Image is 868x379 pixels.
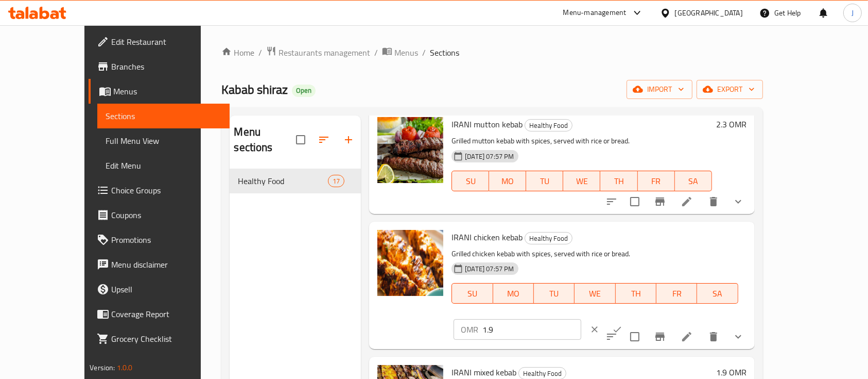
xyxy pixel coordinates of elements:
[599,189,624,214] button: sort-choices
[497,286,530,301] span: MO
[489,171,526,191] button: MO
[221,46,762,59] nav: breadcrumb
[726,189,751,214] button: show more
[567,174,596,189] span: WE
[111,234,221,246] span: Promotions
[452,229,523,245] span: IRANI chicken kebab
[461,152,518,161] span: [DATE] 07:57 PM
[624,326,646,348] span: Select to update
[679,174,708,189] span: SA
[493,174,522,189] span: MO
[97,128,230,153] a: Full Menu View
[681,195,693,208] a: Edit menu item
[620,286,652,301] span: TH
[258,46,262,59] li: /
[89,178,230,203] a: Choice Groups
[701,189,726,214] button: delete
[452,117,523,132] span: IRANI mutton kebab
[113,85,221,97] span: Menus
[89,302,230,326] a: Coverage Report
[575,283,615,304] button: WE
[697,283,738,304] button: SA
[89,54,230,79] a: Branches
[422,46,426,59] li: /
[583,318,606,341] button: clear
[111,283,221,295] span: Upsell
[266,46,370,59] a: Restaurants management
[89,227,230,252] a: Promotions
[377,230,443,296] img: IRANI chicken kebab
[111,36,221,48] span: Edit Restaurant
[279,46,370,59] span: Restaurants management
[97,153,230,178] a: Edit Menu
[106,135,221,147] span: Full Menu View
[382,46,418,59] a: Menus
[452,248,738,260] p: Grilled chicken kebab with spices, served with rice or bread.
[111,60,221,73] span: Branches
[705,83,755,96] span: export
[604,174,633,189] span: TH
[675,171,712,191] button: SA
[606,318,629,341] button: ok
[230,169,361,193] div: Healthy Food17
[89,326,230,351] a: Grocery Checklist
[616,283,656,304] button: TH
[452,171,489,191] button: SU
[697,80,763,99] button: export
[642,174,671,189] span: FR
[311,127,336,152] span: Sort sections
[701,324,726,349] button: delete
[525,119,572,131] div: Healthy Food
[238,175,328,187] span: Healthy Food
[681,331,693,343] a: Edit menu item
[656,283,697,304] button: FR
[563,171,600,191] button: WE
[106,110,221,122] span: Sections
[852,7,854,19] span: J
[111,258,221,271] span: Menu disclaimer
[89,277,230,302] a: Upsell
[461,264,518,274] span: [DATE] 07:57 PM
[534,283,575,304] button: TU
[675,7,743,19] div: [GEOGRAPHIC_DATA]
[230,164,361,197] nav: Menu sections
[579,286,611,301] span: WE
[221,46,254,59] a: Home
[452,283,493,304] button: SU
[90,361,115,374] span: Version:
[627,80,692,99] button: import
[635,83,684,96] span: import
[638,171,675,191] button: FR
[732,195,744,208] svg: Show Choices
[377,117,443,183] img: IRANI mutton kebab
[111,308,221,320] span: Coverage Report
[716,117,747,131] h6: 2.3 OMR
[292,86,316,95] span: Open
[701,286,734,301] span: SA
[624,191,646,212] span: Select to update
[538,286,570,301] span: TU
[111,333,221,345] span: Grocery Checklist
[461,323,478,336] p: OMR
[394,46,418,59] span: Menus
[452,135,711,147] p: Grilled mutton kebab with spices, served with rice or bread.
[336,127,361,152] button: Add section
[482,319,581,340] input: Please enter price
[89,79,230,104] a: Menus
[430,46,459,59] span: Sections
[530,174,559,189] span: TU
[563,7,627,19] div: Menu-management
[292,85,316,97] div: Open
[661,286,693,301] span: FR
[525,120,572,131] span: Healthy Food
[456,286,489,301] span: SU
[456,174,485,189] span: SU
[290,129,311,151] span: Select all sections
[89,203,230,227] a: Coupons
[89,29,230,54] a: Edit Restaurant
[106,159,221,172] span: Edit Menu
[111,209,221,221] span: Coupons
[89,252,230,277] a: Menu disclaimer
[117,361,133,374] span: 1.0.0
